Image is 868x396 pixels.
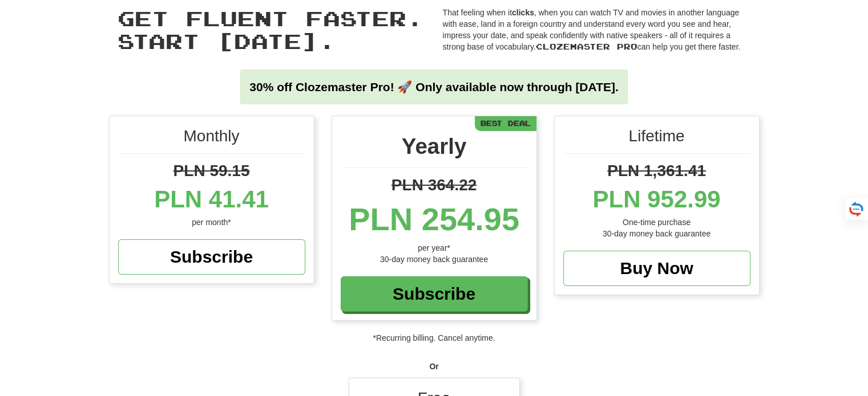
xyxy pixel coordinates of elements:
div: per year* [341,242,528,254]
div: PLN 254.95 [341,197,528,242]
span: PLN 364.22 [391,176,477,194]
span: PLN 1,361.41 [607,162,706,179]
div: 30-day money back guarantee [563,228,750,239]
span: Clozemaster Pro [536,42,637,51]
strong: 30% off Clozemaster Pro! 🚀 Only available now through [DATE]. [249,80,618,93]
div: Lifetime [563,125,750,154]
span: PLN 59.15 [173,162,250,179]
div: 30-day money back guarantee [341,254,528,265]
div: Monthly [118,125,305,154]
div: Yearly [341,130,528,168]
p: That feeling when it , when you can watch TV and movies in another language with ease, land in a ... [443,7,751,52]
strong: Or [429,362,438,371]
a: Buy Now [563,251,750,286]
div: per month* [118,217,305,228]
a: Subscribe [341,276,528,312]
a: Subscribe [118,239,305,275]
div: Best Deal [475,116,536,130]
div: One-time purchase [563,217,750,228]
strong: clicks [512,8,534,17]
span: Get fluent faster. Start [DATE]. [118,6,423,53]
div: PLN 41.41 [118,182,305,217]
div: PLN 952.99 [563,182,750,217]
